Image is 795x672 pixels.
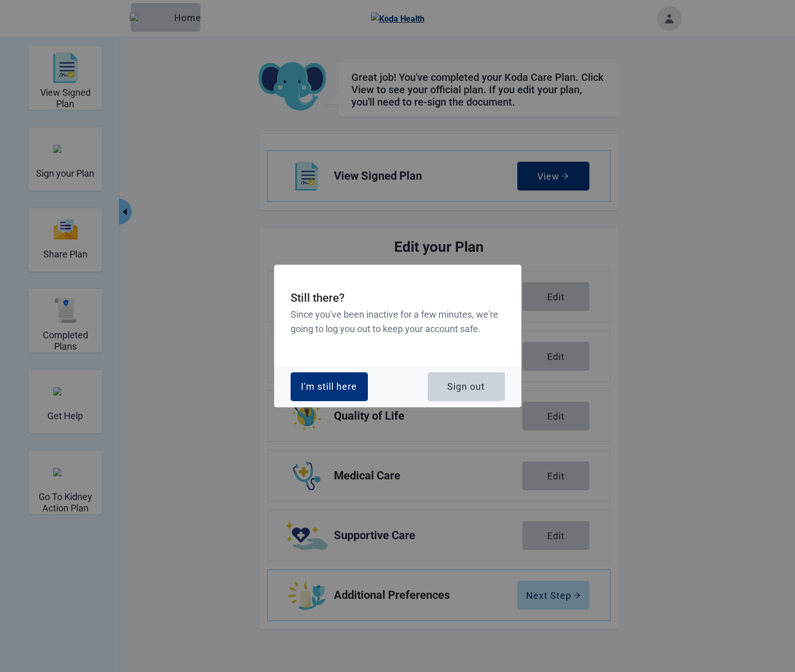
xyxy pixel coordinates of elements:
div: I'm still here [301,382,357,392]
button: I'm still here [291,372,368,401]
button: Sign out [428,372,505,401]
h3: Since you've been inactive for a few minutes, we're going to log you out to keep your account safe. [291,307,505,337]
h2: Still there? [291,289,505,307]
div: Sign out [447,382,485,392]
